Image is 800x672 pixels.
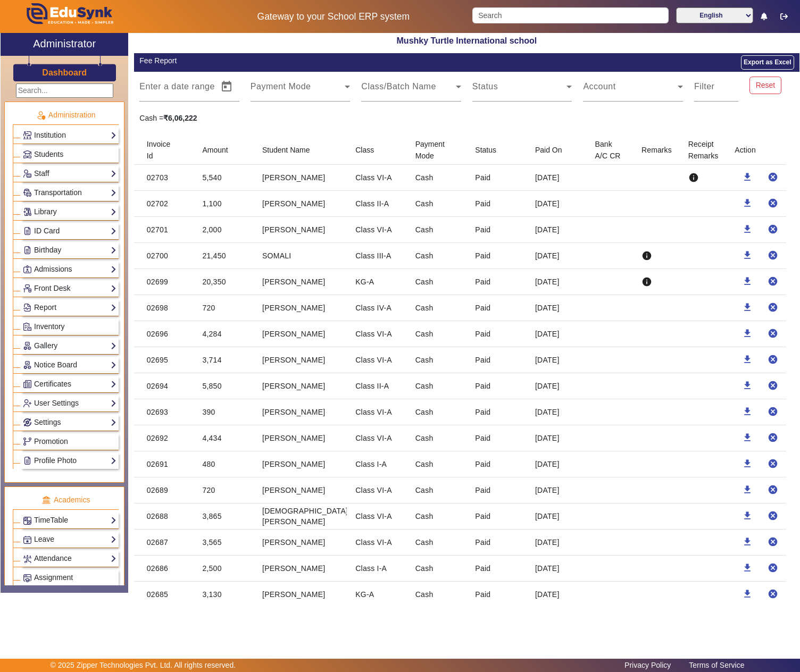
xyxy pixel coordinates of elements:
[768,406,778,417] mat-icon: cancel
[23,150,31,158] img: Students.png
[347,556,407,582] mat-cell: Class I-A
[254,347,347,373] mat-cell: [PERSON_NAME]
[134,582,194,608] mat-cell: 02685
[587,135,634,165] mat-header-cell: Bank A/C CR
[194,373,254,399] mat-cell: 5,850
[361,82,436,91] mat-label: Class/Batch Name
[768,484,778,495] mat-icon: cancel
[139,85,172,97] input: Start Date
[34,322,65,331] span: Inventory
[475,144,506,156] div: Status
[407,347,467,373] mat-cell: Cash
[527,347,587,373] mat-cell: [DATE]
[347,373,407,399] mat-cell: Class II-A
[1,33,128,56] a: Administrator
[134,269,194,295] mat-cell: 02699
[407,503,467,530] mat-cell: Cash
[194,217,254,243] mat-cell: 2,000
[527,191,587,217] mat-cell: [DATE]
[768,198,778,208] mat-icon: cancel
[466,373,527,399] mat-cell: Paid
[726,135,786,165] mat-header-cell: Action
[768,328,778,339] mat-icon: cancel
[407,530,467,556] mat-cell: Cash
[34,573,73,582] span: Assignment
[535,144,562,156] div: Paid On
[527,503,587,530] mat-cell: [DATE]
[407,373,467,399] mat-cell: Cash
[254,582,347,608] mat-cell: [PERSON_NAME]
[194,269,254,295] mat-cell: 20,350
[347,503,407,530] mat-cell: Class VI-A
[768,302,778,313] mat-icon: cancel
[194,191,254,217] mat-cell: 1,100
[466,295,527,321] mat-cell: Paid
[202,144,237,156] div: Amount
[742,276,753,287] mat-icon: download
[194,295,254,321] mat-cell: 720
[181,85,212,97] input: End Date
[254,425,347,451] mat-cell: [PERSON_NAME]
[134,556,194,582] mat-cell: 02686
[254,556,347,582] mat-cell: [PERSON_NAME]
[134,113,245,124] div: Cash =
[262,144,310,156] div: Student Name
[742,406,753,417] mat-icon: download
[742,354,753,365] mat-icon: download
[134,399,194,425] mat-cell: 02693
[466,582,527,608] mat-cell: Paid
[134,36,799,46] h2: Mushky Turtle International school
[527,530,587,556] mat-cell: [DATE]
[527,477,587,503] mat-cell: [DATE]
[768,380,778,391] mat-icon: cancel
[134,503,194,530] mat-cell: 02688
[768,536,778,547] mat-icon: cancel
[254,165,347,191] mat-cell: [PERSON_NAME]
[527,243,587,269] mat-cell: [DATE]
[527,556,587,582] mat-cell: [DATE]
[23,572,116,584] a: Assignment
[742,328,753,339] mat-icon: download
[134,217,194,243] mat-cell: 02701
[527,165,587,191] mat-cell: [DATE]
[347,321,407,347] mat-cell: Class VI-A
[407,451,467,477] mat-cell: Cash
[134,321,194,347] mat-cell: 02696
[254,451,347,477] mat-cell: [PERSON_NAME]
[407,582,467,608] mat-cell: Cash
[139,82,215,91] mat-label: Enter a date range
[355,144,374,156] div: Class
[254,477,347,503] mat-cell: [PERSON_NAME]
[254,295,347,321] mat-cell: [PERSON_NAME]
[742,172,753,182] mat-icon: download
[407,269,467,295] mat-cell: Cash
[34,437,68,446] span: Promotion
[194,165,254,191] mat-cell: 5,540
[42,68,87,78] h3: Dashboard
[134,530,194,556] mat-cell: 02687
[34,150,63,158] span: Students
[194,399,254,425] mat-cell: 390
[347,217,407,243] mat-cell: Class VI-A
[23,574,31,582] img: Assignments.png
[527,425,587,451] mat-cell: [DATE]
[466,530,527,556] mat-cell: Paid
[742,432,753,443] mat-icon: download
[134,477,194,503] mat-cell: 02689
[472,82,498,91] mat-label: Status
[641,276,652,287] mat-icon: info
[194,451,254,477] mat-cell: 480
[194,425,254,451] mat-cell: 4,434
[214,74,239,99] button: Open calendar
[768,250,778,261] mat-icon: cancel
[347,451,407,477] mat-cell: Class I-A
[742,224,753,234] mat-icon: download
[355,144,384,156] div: Class
[466,191,527,217] mat-cell: Paid
[13,494,119,506] p: Academics
[742,510,753,521] mat-icon: download
[13,110,119,121] p: Administration
[742,302,753,313] mat-icon: download
[768,224,778,234] mat-icon: cancel
[415,138,459,162] div: Payment Mode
